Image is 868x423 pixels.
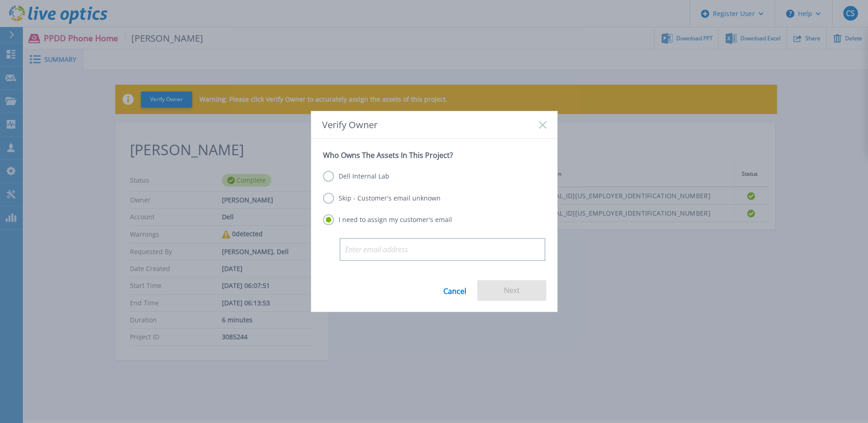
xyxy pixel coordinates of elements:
[443,280,466,301] a: Cancel
[323,171,389,182] label: Dell Internal Lab
[322,119,377,130] span: Verify Owner
[323,214,452,225] label: I need to assign my customer's email
[340,238,545,261] input: Enter email address
[477,280,546,301] button: Next
[323,193,441,204] label: Skip - Customer's email unknown
[323,151,545,160] p: Who Owns The Assets In This Project?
